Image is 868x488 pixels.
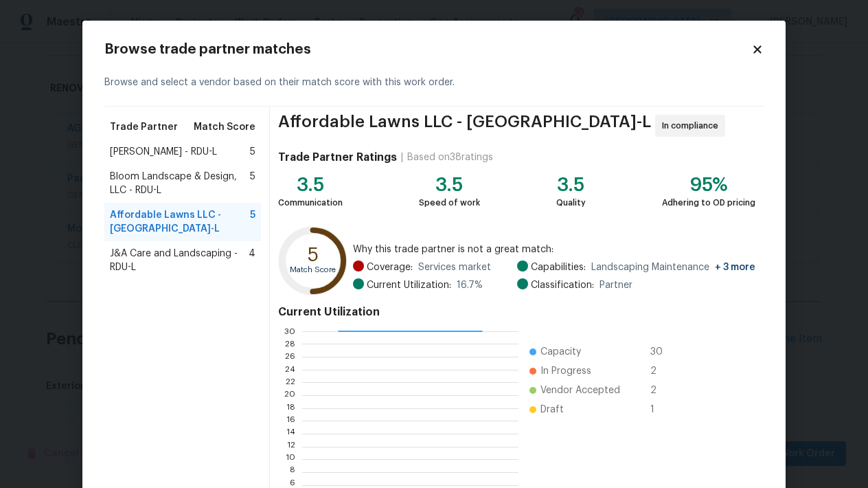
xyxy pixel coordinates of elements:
h4: Trade Partner Ratings [278,151,397,164]
text: 5 [308,245,319,265]
span: + 3 more [715,263,755,272]
span: [PERSON_NAME] - RDU-L [110,145,217,159]
text: 22 [286,378,295,386]
span: 4 [249,247,255,274]
text: 30 [284,327,295,335]
span: Capacity [540,345,581,359]
span: Trade Partner [110,120,178,134]
text: 12 [287,443,295,451]
text: Match Score [290,266,336,274]
div: 3.5 [419,178,480,192]
text: 8 [290,468,295,476]
span: 30 [650,345,672,359]
span: In compliance [662,119,724,133]
span: Affordable Lawns LLC - [GEOGRAPHIC_DATA]-L [278,115,651,137]
div: Communication [278,196,343,210]
span: Current Utilization: [367,278,451,292]
text: 16 [286,417,295,425]
span: 5 [250,170,255,197]
div: 3.5 [556,178,586,192]
span: 1 [650,403,672,417]
div: Quality [556,196,586,210]
span: Classification: [531,278,594,292]
span: Affordable Lawns LLC - [GEOGRAPHIC_DATA]-L [110,208,250,236]
span: 2 [650,384,672,397]
text: 14 [286,430,295,438]
span: Services market [418,260,491,274]
span: Coverage: [367,260,413,274]
text: 28 [285,340,295,348]
span: Match Score [194,120,255,134]
span: In Progress [540,364,591,378]
div: Speed of work [419,196,480,210]
span: Landscaping Maintenance [591,260,755,274]
text: 18 [286,404,295,412]
span: Draft [540,403,564,417]
span: 5 [250,208,255,236]
span: Partner [599,278,632,292]
text: 20 [284,391,295,399]
span: Capabilities: [531,260,586,274]
span: Vendor Accepted [540,384,620,397]
div: Browse and select a vendor based on their match score with this work order. [104,59,764,107]
div: 3.5 [278,178,343,192]
span: 16.7 % [457,278,483,292]
span: J&A Care and Landscaping - RDU-L [110,247,249,274]
div: | [397,151,407,164]
div: Adhering to OD pricing [662,196,755,210]
text: 26 [285,353,295,361]
text: 10 [286,455,295,463]
h2: Browse trade partner matches [104,43,751,56]
h4: Current Utilization [278,305,755,319]
span: 2 [650,364,672,378]
span: 5 [250,145,255,159]
span: Why this trade partner is not a great match: [353,243,755,256]
span: Bloom Landscape & Design, LLC - RDU-L [110,170,250,197]
div: Based on 38 ratings [407,151,493,164]
text: 24 [285,366,295,374]
div: 95% [662,178,755,192]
